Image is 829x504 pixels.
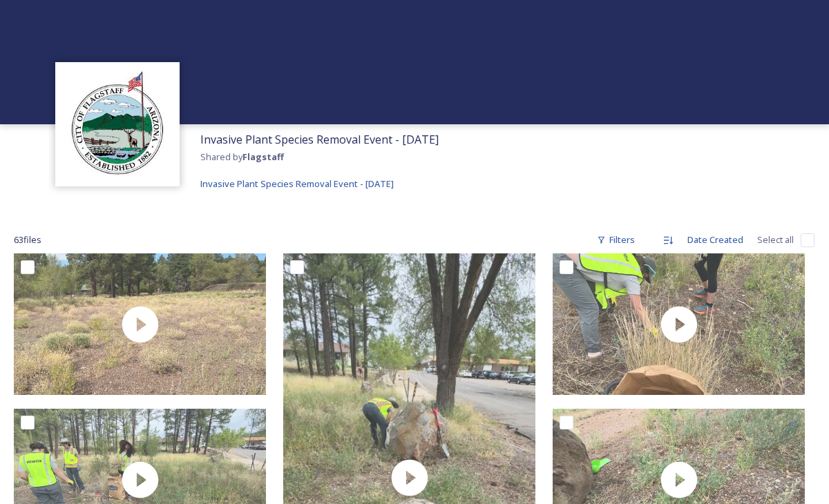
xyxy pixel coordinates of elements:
img: thumbnail [14,253,266,395]
div: Date Created [680,226,750,253]
a: Invasive Plant Species Removal Event - [DATE] [200,175,394,192]
span: Shared by [200,151,284,163]
span: 63 file s [14,233,41,246]
span: Select all [757,233,794,246]
span: Invasive Plant Species Removal Event - [DATE] [200,132,439,147]
img: thumbnail [553,253,805,395]
img: images%20%282%29.jpeg [62,69,173,180]
span: Invasive Plant Species Removal Event - [DATE] [200,177,394,190]
strong: Flagstaff [242,151,284,163]
div: Filters [590,226,642,253]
